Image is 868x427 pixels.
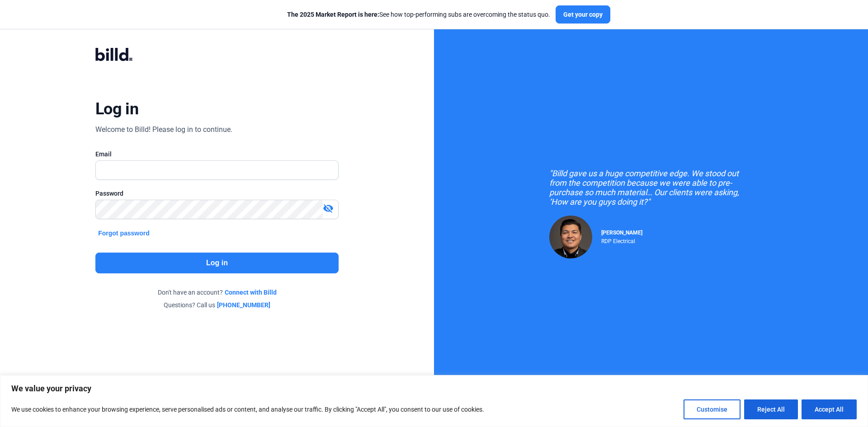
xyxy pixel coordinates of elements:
a: [PHONE_NUMBER] [217,300,270,310]
div: Log in [95,99,138,119]
img: Raul Pacheco [549,216,592,258]
div: RDP Electrical [601,236,642,244]
mat-icon: visibility_off [323,203,334,214]
p: We value your privacy [11,383,857,394]
a: Connect with Billd [225,288,277,297]
button: Accept All [802,399,857,419]
button: Log in [95,253,339,273]
button: Get your copy [556,5,610,23]
div: See how top-performing subs are overcoming the status quo. [287,10,550,19]
span: [PERSON_NAME] [601,230,642,236]
div: Welcome to Billd! Please log in to continue. [95,124,232,135]
div: Don't have an account? [95,288,339,297]
div: Password [95,189,339,198]
button: Customise [684,399,741,419]
button: Reject All [744,399,798,419]
div: Questions? Call us [95,300,339,310]
div: "Billd gave us a huge competitive edge. We stood out from the competition because we were able to... [549,169,753,206]
button: Forgot password [95,228,152,238]
span: The 2025 Market Report is here: [287,11,379,18]
p: We use cookies to enhance your browsing experience, serve personalised ads or content, and analys... [11,404,484,415]
div: Email [95,150,339,159]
